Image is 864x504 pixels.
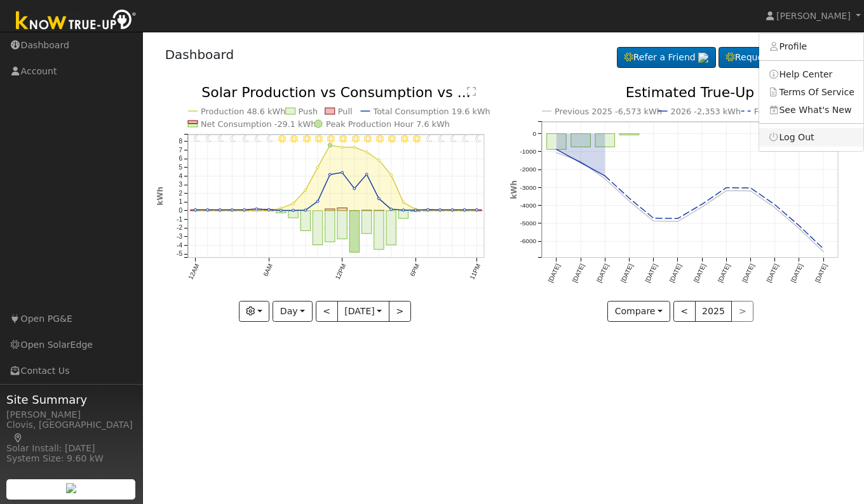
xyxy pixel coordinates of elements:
[361,210,371,211] rect: onclick=""
[673,301,696,322] button: <
[179,147,182,154] text: 7
[325,209,334,211] rect: onclick=""
[316,166,319,169] circle: onclick=""
[302,135,310,143] i: 9AM - Clear
[280,207,282,209] circle: onclick=""
[328,173,331,176] circle: onclick=""
[386,211,396,245] rect: onclick=""
[187,263,200,281] text: 12AM
[179,190,182,197] text: 2
[408,263,421,277] text: 6PM
[472,210,482,211] rect: onclick=""
[304,189,307,192] circle: onclick=""
[377,197,380,200] circle: onclick=""
[554,150,559,156] circle: onclick=""
[475,135,482,143] i: 11PM - Clear
[341,171,343,174] circle: onclick=""
[776,11,851,21] span: [PERSON_NAME]
[520,220,536,227] text: -5000
[814,263,828,284] text: [DATE]
[334,263,347,281] text: 12PM
[547,263,562,284] text: [DATE]
[377,159,380,162] circle: onclick=""
[595,134,615,147] rect: onclick=""
[520,202,536,209] text: -4000
[242,135,248,143] i: 4AM - Clear
[353,187,356,190] circle: onclick=""
[759,101,863,119] a: See What's New
[607,301,670,322] button: Compare
[578,161,583,166] circle: onclick=""
[520,148,536,155] text: -1000
[439,209,442,211] circle: onclick=""
[290,135,298,143] i: 8AM - Clear
[595,263,610,284] text: [DATE]
[177,242,182,249] text: -4
[719,47,842,69] a: Request a Cleaning
[304,209,307,211] circle: onclick=""
[602,176,607,182] circle: onclick=""
[462,135,469,143] i: 10PM - Clear
[341,146,343,149] circle: onclick=""
[520,238,536,245] text: -6000
[423,210,433,211] rect: onclick=""
[177,251,182,258] text: -5
[475,209,478,212] circle: onclick=""
[463,209,466,211] circle: onclick=""
[759,65,863,83] a: Help Center
[520,184,536,191] text: -3000
[255,209,257,212] circle: onclick=""
[264,209,273,211] rect: onclick=""
[741,263,756,284] text: [DATE]
[578,159,583,164] circle: onclick=""
[374,211,383,211] rect: onclick=""
[262,263,274,277] text: 6AM
[194,209,196,212] circle: onclick=""
[361,211,371,234] rect: onclick=""
[230,135,236,143] i: 3AM - Clear
[326,119,450,129] text: Peak Production Hour 7.6 kWh
[438,135,445,143] i: 8PM - Clear
[547,134,567,150] rect: onclick=""
[790,263,804,284] text: [DATE]
[724,185,729,190] circle: onclick=""
[328,143,332,147] circle: onclick=""
[278,135,286,143] i: 7AM - Clear
[627,199,632,204] circle: onclick=""
[414,208,417,211] circle: onclick=""
[475,209,478,211] circle: onclick=""
[6,442,136,455] div: Solar Install: [DATE]
[156,187,165,206] text: kWh
[463,209,466,212] circle: onclick=""
[337,301,389,322] button: [DATE]
[520,166,536,173] text: -2000
[179,199,182,206] text: 1
[675,219,680,224] circle: onclick=""
[255,208,257,211] circle: onclick=""
[376,135,384,143] i: 3PM - Clear
[389,301,411,322] button: >
[426,209,429,212] circle: onclick=""
[337,211,347,239] rect: onclick=""
[797,223,802,229] circle: onclick=""
[6,452,136,465] div: System Size: 9.60 kW
[292,209,294,212] circle: onclick=""
[193,135,199,143] i: 12AM - Clear
[759,38,863,56] a: Profile
[194,209,196,211] circle: onclick=""
[821,246,826,251] circle: onclick=""
[179,138,182,145] text: 8
[413,135,421,143] i: 6PM - Clear
[571,263,586,284] text: [DATE]
[748,185,753,190] circle: onclick=""
[327,135,335,143] i: 11AM - Clear
[675,216,680,222] circle: onclick=""
[6,418,136,445] div: Clovis, [GEOGRAPHIC_DATA]
[201,84,471,100] text: Solar Production vs Consumption vs ...
[349,211,359,252] rect: onclick=""
[439,209,442,212] circle: onclick=""
[797,226,802,231] circle: onclick=""
[231,209,233,211] circle: onclick=""
[267,209,270,212] circle: onclick=""
[292,202,294,205] circle: onclick=""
